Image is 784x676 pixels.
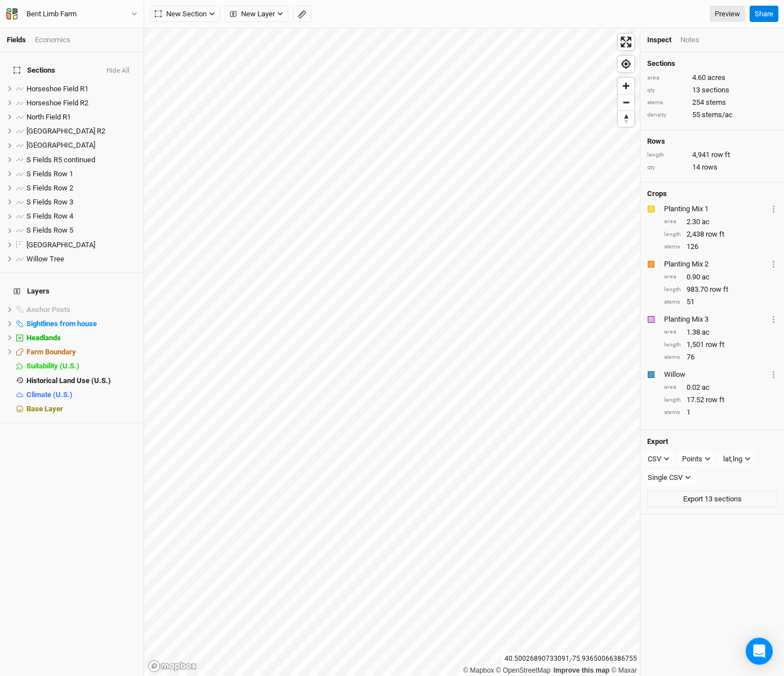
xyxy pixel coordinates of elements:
div: Sightlines from house [26,319,137,328]
div: Willow [664,370,768,380]
div: stems [664,353,681,362]
div: qty [647,163,687,172]
span: Horseshoe Field R1 [26,84,88,93]
div: length [664,286,681,294]
span: row ft [706,395,724,405]
div: stems [664,243,681,251]
div: S Fields Row 4 [26,212,137,221]
span: Base Layer [26,404,63,413]
div: 1,501 [664,340,777,350]
div: Historical Land Use (U.S.) [26,376,137,385]
span: Zoom out [618,95,634,110]
span: S Fields Row 1 [26,170,73,178]
div: Farm Boundary [26,348,137,357]
div: 254 [647,97,777,108]
div: 2,438 [664,229,777,239]
a: Improve this map [554,666,609,674]
div: stems [664,408,681,417]
button: Crop Usage [770,202,777,215]
button: Enter fullscreen [618,34,634,50]
div: Anchor Posts [26,305,137,314]
div: Horseshoe Field R2 [26,99,137,108]
button: New Section [150,6,220,23]
div: 1 [664,407,777,417]
div: Planting Mix 2 [664,259,768,269]
div: Inspect [647,35,671,45]
h4: Crops [647,189,667,198]
button: Bent Limb Farm [6,8,138,20]
div: Climate (U.S.) [26,390,137,399]
span: ac [702,383,710,393]
span: [GEOGRAPHIC_DATA] [26,141,95,149]
button: Points [677,451,716,468]
div: area [664,328,681,336]
span: [GEOGRAPHIC_DATA] R2 [26,127,105,135]
span: [GEOGRAPHIC_DATA] [26,241,95,249]
div: 4.60 [647,73,777,83]
div: S Fields Row 3 [26,198,137,207]
h4: Rows [647,137,777,146]
h4: Sections [647,59,777,68]
span: rows [702,162,718,172]
div: 2.30 [664,217,777,227]
span: row ft [710,284,728,295]
div: length [664,396,681,404]
div: North Field R2 [26,127,137,136]
div: 17.52 [664,395,777,405]
span: ac [702,217,710,227]
div: 55 [647,110,777,120]
span: Anchor Posts [26,305,70,314]
div: Willow Tree [26,255,137,264]
span: sections [702,85,729,95]
span: S Fields R5 continued [26,155,95,164]
button: Shortcut: M [293,6,311,23]
div: Bent Limb Farm [26,8,77,20]
div: 1.38 [664,327,777,337]
div: stems [664,298,681,306]
div: Points [682,453,702,465]
div: area [647,74,687,82]
div: Suitability (U.S.) [26,362,137,371]
div: Single CSV [648,472,683,483]
div: length [664,230,681,239]
a: Mapbox [463,666,494,674]
a: OpenStreetMap [496,666,551,674]
div: 14 [647,162,777,172]
div: North Field R3 [26,141,137,150]
span: S Fields Row 4 [26,212,73,220]
div: 126 [664,242,777,252]
div: 4,941 [647,150,777,160]
button: Reset bearing to north [618,110,634,127]
span: ac [702,272,710,282]
div: length [647,151,687,159]
span: Suitability (U.S.) [26,362,79,370]
button: New Layer [225,6,288,23]
button: lat,lng [718,451,756,468]
div: Headlands [26,333,137,343]
span: row ft [706,340,724,350]
span: Zoom in [618,78,634,94]
div: Notes [680,35,700,45]
span: stems [706,97,726,108]
div: Open Intercom Messenger [746,638,773,665]
div: Economics [35,35,70,45]
div: length [664,341,681,349]
div: density [647,111,687,119]
div: area [664,273,681,281]
div: S Fields R5 continued [26,155,137,164]
button: Crop Usage [770,313,777,326]
span: Sections [14,66,55,75]
button: Crop Usage [770,368,777,381]
a: Mapbox logo [148,660,197,673]
span: S Fields Row 3 [26,198,73,206]
a: Maxar [611,666,637,674]
span: Climate (U.S.) [26,390,73,399]
a: Preview [710,6,745,23]
span: stems/ac [702,110,733,120]
div: S Fields Row 1 [26,170,137,179]
span: Horseshoe Field R2 [26,99,88,107]
div: 40.50026890733091 , -75.93650066386755 [502,653,640,665]
div: stems [647,99,687,107]
div: S Fields Row 5 [26,226,137,235]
